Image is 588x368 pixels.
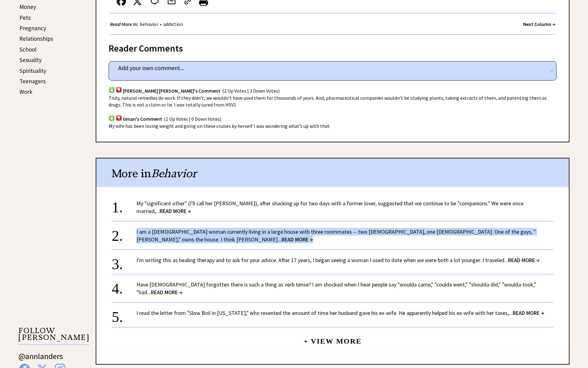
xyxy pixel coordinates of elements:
div: 2. [112,228,136,239]
a: @annlanders [19,351,63,367]
span: My wife has been losing weight and going on these cruises by herself I was wondering what’s up wi... [109,123,330,129]
a: Sexuality [19,56,42,64]
a: Next Column → [523,21,555,27]
span: [PERSON_NAME] [PERSON_NAME]'s Comment [123,88,220,94]
a: Have [DEMOGRAPHIC_DATA] forgotten there is such a thing as verb tense? I am shocked when I hear p... [136,281,536,296]
a: Relationships [19,35,53,42]
span: (1 Up Votes | 0 Down Votes) [164,116,221,122]
a: My "significant other" (I'll call her [PERSON_NAME]), after shacking up for two days with a forme... [136,200,523,215]
span: READ MORE → [508,257,540,264]
a: Work [19,88,32,95]
a: Money [19,3,36,10]
a: I am a [DEMOGRAPHIC_DATA] woman currently living in a large house with three roommates -- two [DE... [136,228,536,243]
a: I read the letter from "Slow Boil in [US_STATE]," who resented the amount of time her husband gav... [136,309,544,316]
img: votup.png [109,115,115,121]
span: READ MORE → [513,309,544,316]
a: Pets [19,14,31,21]
a: I'm writing this as healing therapy and to ask for your advice. After 17 years, I began seeing a ... [136,257,540,264]
div: More in [96,158,569,187]
img: votdown.png [116,115,122,121]
div: 4. [112,281,136,292]
a: + View More [303,332,361,345]
a: Spirituality [19,67,46,74]
a: behavior [138,21,160,27]
span: (2 Up Votes | 3 Down Votes) [222,88,280,94]
img: votdown.png [116,87,122,93]
div: 1. [112,199,136,211]
div: • [110,20,185,28]
a: addiction [162,21,185,27]
span: Behavior [151,166,197,180]
div: 3. [112,256,136,268]
span: READ MORE → [281,236,313,243]
span: Truly, natural remedies do work. If they didn’t, we wouldn’t have used them for thousands of year... [109,95,547,108]
img: votup.png [109,87,115,93]
a: School [19,46,36,53]
p: FOLLOW [PERSON_NAME] [19,327,89,345]
span: Gman's Comment [123,116,162,122]
a: Pregnancy [19,24,46,32]
span: READ MORE → [151,289,182,296]
a: Teenagers [19,77,46,85]
strong: Read More In: [110,21,138,27]
div: Reader Comments [109,42,557,52]
div: 5. [112,309,136,320]
iframe: Advertisement [19,113,80,298]
span: READ MORE → [160,207,191,215]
